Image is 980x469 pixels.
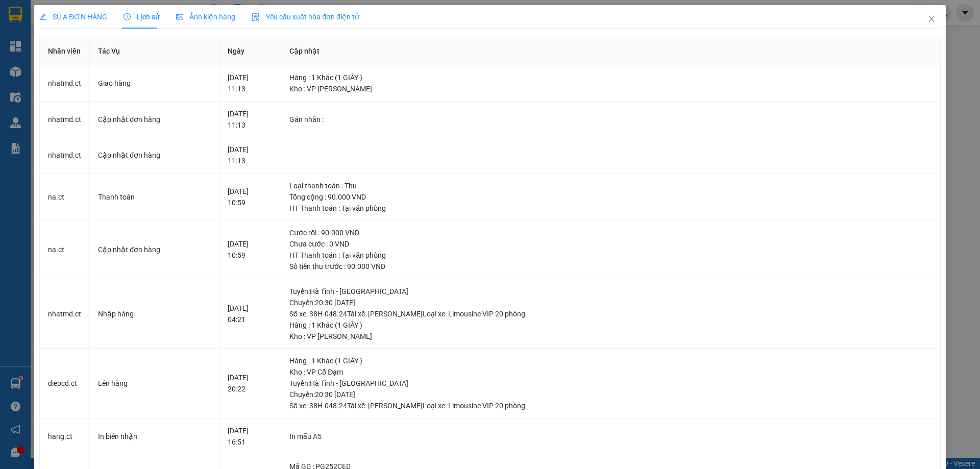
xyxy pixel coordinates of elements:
[289,72,932,83] div: Hàng : 1 Khác (1 GIẤY )
[289,203,932,214] div: HT Thanh toán : Tại văn phòng
[228,372,273,394] div: [DATE] 20:22
[252,13,359,21] span: Yêu cầu xuất hóa đơn điện tử
[228,108,273,131] div: [DATE] 11:13
[124,13,160,21] span: Lịch sử
[176,13,235,21] span: Ảnh kiện hàng
[98,431,211,442] div: In biên nhận
[228,425,273,448] div: [DATE] 16:51
[40,65,90,102] td: nhatmd.ct
[289,355,932,366] div: Hàng : 1 Khác (1 GIẤY )
[176,13,183,20] span: picture
[289,250,932,261] div: HT Thanh toán : Tại văn phòng
[39,13,107,21] span: SỬA ĐƠN HÀNG
[289,83,932,94] div: Kho : VP [PERSON_NAME]
[289,261,932,272] div: Số tiền thu trước : 90.000 VND
[40,418,90,455] td: hang.ct
[39,13,46,20] span: edit
[40,279,90,349] td: nhatmd.ct
[289,286,932,319] div: Tuyến : Hà Tĩnh - [GEOGRAPHIC_DATA] Chuyến: 20:30 [DATE] Số xe: 38H-048.24 Tài xế: [PERSON_NAME] ...
[289,114,932,125] div: Gán nhãn :
[98,78,211,89] div: Giao hàng
[917,5,946,34] button: Close
[40,37,90,65] th: Nhân viên
[228,186,273,208] div: [DATE] 10:59
[281,37,941,65] th: Cập nhật
[252,13,260,21] img: icon
[98,191,211,203] div: Thanh toán
[289,180,932,191] div: Loại thanh toán : Thu
[40,102,90,138] td: nhatmd.ct
[40,349,90,418] td: diepcd.ct
[289,366,932,378] div: Kho : VP Cổ Đạm
[289,431,932,442] div: In mẫu A5
[228,238,273,261] div: [DATE] 10:59
[228,72,273,94] div: [DATE] 11:13
[98,308,211,319] div: Nhập hàng
[289,238,932,250] div: Chưa cước : 0 VND
[289,191,932,203] div: Tổng cộng : 90.000 VND
[228,303,273,325] div: [DATE] 04:21
[289,331,932,342] div: Kho : VP [PERSON_NAME]
[289,227,932,238] div: Cước rồi : 90.000 VND
[90,37,219,65] th: Tác Vụ
[289,319,932,331] div: Hàng : 1 Khác (1 GIẤY )
[98,378,211,389] div: Lên hàng
[927,15,936,23] span: close
[228,144,273,166] div: [DATE] 11:13
[98,150,211,161] div: Cập nhật đơn hàng
[98,244,211,255] div: Cập nhật đơn hàng
[219,37,281,65] th: Ngày
[40,137,90,174] td: nhatmd.ct
[98,114,211,125] div: Cập nhật đơn hàng
[40,174,90,221] td: na.ct
[289,378,932,411] div: Tuyến : Hà Tĩnh - [GEOGRAPHIC_DATA] Chuyến: 20:30 [DATE] Số xe: 38H-048.24 Tài xế: [PERSON_NAME] ...
[124,13,131,20] span: clock-circle
[40,220,90,279] td: na.ct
